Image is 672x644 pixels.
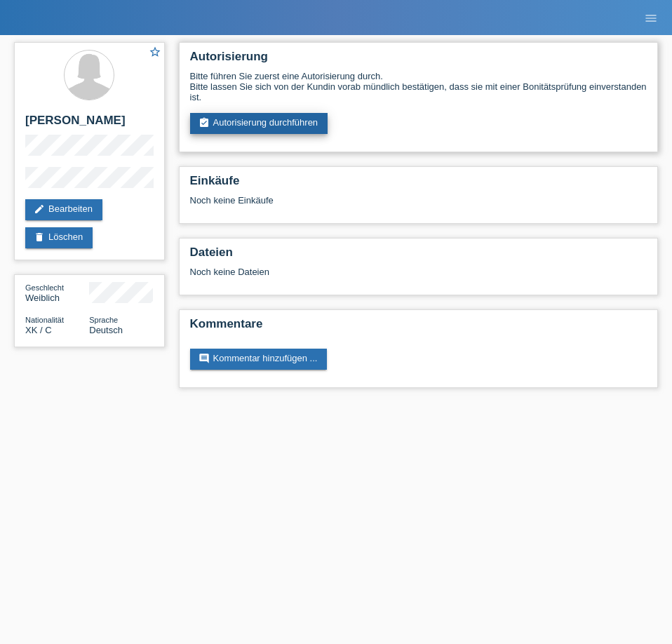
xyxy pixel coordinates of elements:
[34,232,45,243] i: delete
[25,199,102,220] a: editBearbeiten
[25,283,64,292] span: Geschlecht
[199,117,210,128] i: assignment_turned_in
[190,349,328,370] a: commentKommentar hinzufügen ...
[190,113,328,134] a: assignment_turned_inAutorisierung durchführen
[190,267,516,277] div: Noch keine Dateien
[25,325,52,335] span: Kosovo / C / 04.11.2010
[199,353,210,364] i: comment
[89,316,118,324] span: Sprache
[149,46,161,58] i: star_border
[25,282,89,303] div: Weiblich
[190,174,647,195] h2: Einkäufe
[34,203,45,215] i: edit
[25,114,154,135] h2: [PERSON_NAME]
[190,317,647,338] h2: Kommentare
[25,316,64,324] span: Nationalität
[190,71,647,102] div: Bitte führen Sie zuerst eine Autorisierung durch. Bitte lassen Sie sich von der Kundin vorab münd...
[644,11,658,25] i: menu
[149,46,161,60] a: star_border
[190,50,647,71] h2: Autorisierung
[25,227,93,248] a: deleteLöschen
[637,13,665,22] a: menu
[190,246,647,267] h2: Dateien
[190,195,647,216] div: Noch keine Einkäufe
[89,325,123,335] span: Deutsch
